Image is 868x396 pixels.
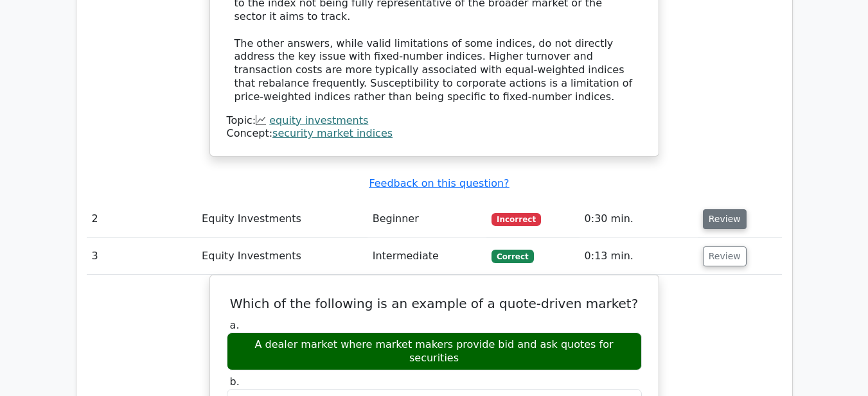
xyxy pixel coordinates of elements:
[368,201,487,237] td: Beginner
[368,238,487,275] td: Intermediate
[227,127,642,141] div: Concept:
[227,332,642,371] div: A dealer market where market makers provide bid and ask quotes for securities
[269,114,368,126] a: equity investments
[197,201,368,237] td: Equity Investments
[272,127,393,139] a: security market indices
[227,114,642,128] div: Topic:
[369,177,509,189] a: Feedback on this question?
[703,209,747,229] button: Review
[87,201,197,237] td: 2
[197,238,368,275] td: Equity Investments
[226,296,643,311] h5: Which of the following is an example of a quote-driven market?
[492,250,533,263] span: Correct
[230,319,240,331] span: a.
[703,246,747,266] button: Review
[580,238,698,275] td: 0:13 min.
[492,213,541,226] span: Incorrect
[87,238,197,275] td: 3
[230,375,240,388] span: b.
[580,201,698,237] td: 0:30 min.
